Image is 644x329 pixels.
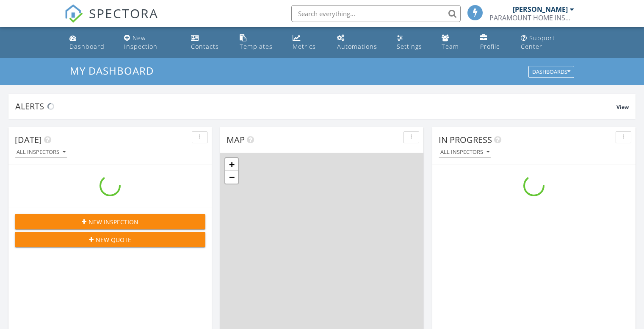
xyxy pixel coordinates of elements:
button: New Inspection [15,214,205,229]
div: PARAMOUNT HOME INSPECTIONS [489,14,574,22]
a: Support Center [517,31,578,55]
button: Dashboards [528,66,574,78]
button: All Inspectors [15,147,67,158]
a: Team [438,31,470,55]
div: Templates [240,42,273,50]
a: Dashboard [66,31,114,55]
input: Search everything... [291,5,461,22]
span: My Dashboard [70,64,154,78]
span: SPECTORA [89,4,158,22]
div: Contacts [191,42,219,50]
a: Automations (Basic) [334,31,387,55]
div: All Inspectors [17,149,66,155]
button: All Inspectors [439,147,491,158]
div: Team [442,42,459,50]
span: Map [227,134,245,145]
button: New Quote [15,232,205,247]
div: Profile [480,42,500,50]
a: New Inspection [121,31,180,55]
div: Alerts [15,100,616,112]
div: [PERSON_NAME] [513,5,568,14]
a: Metrics [289,31,327,55]
span: New Quote [96,235,131,244]
a: Zoom in [225,158,238,171]
div: Settings [397,42,422,50]
span: [DATE] [15,134,42,145]
a: Settings [393,31,431,55]
span: View [616,103,629,111]
div: Automations [337,42,377,50]
a: SPECTORA [64,11,158,29]
span: New Inspection [88,217,138,226]
a: Zoom out [225,171,238,184]
a: Templates [236,31,282,55]
img: The Best Home Inspection Software - Spectora [64,4,83,23]
div: Metrics [293,42,316,50]
div: All Inspectors [440,149,489,155]
div: Support Center [521,34,555,50]
span: In Progress [439,134,492,145]
a: Company Profile [477,31,511,55]
div: New Inspection [124,34,158,50]
div: Dashboard [69,42,105,50]
a: Contacts [188,31,229,55]
div: Dashboards [532,69,570,75]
